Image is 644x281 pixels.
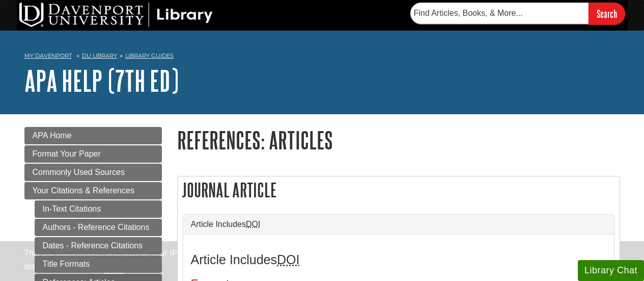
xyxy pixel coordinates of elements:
[33,168,125,176] span: Commonly Used Sources
[589,3,625,24] input: Search
[246,220,260,228] abbr: Digital Object Identifier. This is the string of numbers associated with a particular article. No...
[410,3,589,24] input: Find Articles, Books, & More...
[35,219,162,236] a: Authors - Reference Citations
[191,220,606,229] a: Article IncludesDOI
[24,52,72,60] a: My Davenport
[410,3,625,24] form: Searches DU Library's articles, books, and more
[24,182,162,199] a: Your Citations & References
[35,256,162,273] a: Title Formats
[578,260,644,281] button: Library Chat
[33,149,101,158] span: Format Your Paper
[177,127,620,153] h1: References: Articles
[24,65,179,96] a: APA Help (7th Ed)
[24,164,162,181] a: Commonly Used Sources
[178,176,620,203] h2: Journal Article
[24,49,620,65] nav: breadcrumb
[82,52,117,59] a: DU Library
[277,252,299,267] abbr: Digital Object Identifier. This is the string of numbers associated with a particular article. No...
[125,52,174,59] a: Library Guides
[19,3,213,27] img: DU Library
[35,237,162,254] a: Dates - Reference Citations
[33,131,72,140] span: APA Home
[191,252,606,267] h3: Article Includes
[24,127,162,144] a: APA Home
[35,200,162,218] a: In-Text Citations
[33,186,134,195] span: Your Citations & References
[24,145,162,163] a: Format Your Paper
